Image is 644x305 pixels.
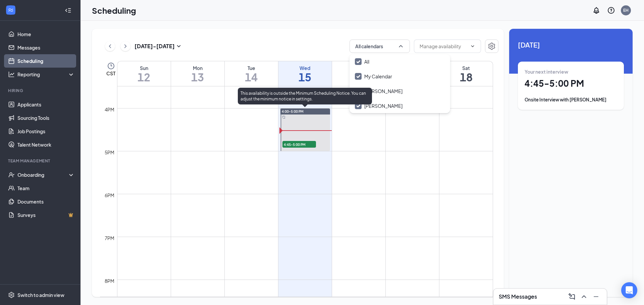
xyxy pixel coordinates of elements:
[175,42,183,50] svg: SmallChevronDown
[439,61,493,86] a: October 18, 2025
[623,7,629,13] div: EH
[499,293,537,300] h3: SMS Messages
[350,40,410,53] button: All calendarsChevronUp
[591,291,601,302] button: Minimize
[518,40,624,50] span: [DATE]
[592,6,600,14] svg: Notifications
[485,40,498,53] button: Settings
[7,7,14,13] svg: WorkstreamLogo
[278,71,332,83] h1: 15
[17,171,69,178] div: Onboarding
[282,109,304,114] span: 4:00-5:00 PM
[332,71,385,83] h1: 16
[17,27,75,41] a: Home
[332,61,385,86] a: October 16, 2025
[8,71,15,78] svg: Analysis
[397,43,404,50] svg: ChevronUp
[92,5,136,16] h1: Scheduling
[282,116,285,119] svg: Sync
[107,62,115,70] svg: Clock
[282,141,316,148] span: 4:45-5:00 PM
[488,42,496,50] svg: Settings
[225,61,278,86] a: October 14, 2025
[470,44,475,49] svg: ChevronDown
[332,65,385,71] div: Thu
[17,138,75,151] a: Talent Network
[107,42,113,50] svg: ChevronLeft
[238,88,372,104] div: This availability is outside the Minimum Scheduling Notice. You can adjust the minimum notice in ...
[117,65,171,71] div: Sun
[135,43,175,50] h3: [DATE] - [DATE]
[621,282,637,298] div: Open Intercom Messenger
[17,125,75,138] a: Job Postings
[103,192,116,199] div: 6pm
[225,65,278,71] div: Tue
[8,158,73,164] div: Team Management
[120,41,130,51] button: ChevronRight
[122,42,129,50] svg: ChevronRight
[171,61,224,86] a: October 13, 2025
[17,111,75,125] a: Sourcing Tools
[225,71,278,83] h1: 14
[607,6,615,14] svg: QuestionInfo
[278,65,332,71] div: Wed
[171,65,224,71] div: Mon
[103,234,116,242] div: 7pm
[65,7,71,14] svg: Collapse
[117,71,171,83] h1: 12
[103,149,116,156] div: 5pm
[439,71,493,83] h1: 18
[171,71,224,83] h1: 13
[106,70,115,77] span: CST
[17,195,75,208] a: Documents
[103,106,116,113] div: 4pm
[8,171,15,178] svg: UserCheck
[17,292,64,298] div: Switch to admin view
[17,54,75,68] a: Scheduling
[568,293,576,301] svg: ComposeMessage
[525,96,617,103] div: Onsite Interview with [PERSON_NAME]
[17,181,75,195] a: Team
[580,293,588,301] svg: ChevronUp
[592,293,600,301] svg: Minimize
[439,65,493,71] div: Sat
[579,291,589,302] button: ChevronUp
[17,208,75,222] a: SurveysCrown
[525,68,617,75] div: Your next interview
[8,88,73,93] div: Hiring
[420,43,467,50] input: Manage availability
[117,61,171,86] a: October 12, 2025
[8,292,15,298] svg: Settings
[567,291,577,302] button: ComposeMessage
[17,98,75,111] a: Applicants
[105,41,115,51] button: ChevronLeft
[278,61,332,86] a: October 15, 2025
[525,78,617,89] h1: 4:45 - 5:00 PM
[103,277,116,285] div: 8pm
[17,41,75,54] a: Messages
[17,71,75,78] div: Reporting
